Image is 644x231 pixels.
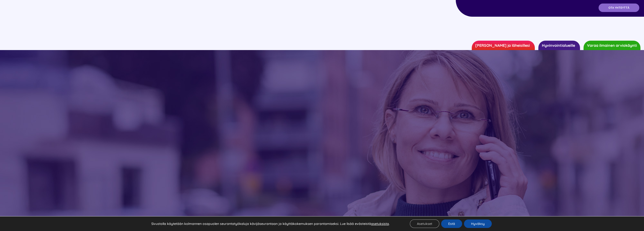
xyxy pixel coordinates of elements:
span: OTA YHTEYTTÄ [608,6,629,9]
a: OTA YHTEYTTÄ [599,4,639,12]
a: Varaa ilmainen arviokäynti [584,41,640,50]
button: Estä [441,219,462,228]
button: Asetukset [410,219,439,228]
a: [PERSON_NAME] ja läheisillesi [472,41,535,50]
p: Sivustolla käytetään kolmannen osapuolen seurantatyökaluja kävijäseurantaan ja käyttäkokemuksen p... [151,222,390,226]
a: Hyvinvointialueille [538,41,580,50]
button: asetuksista [371,222,389,226]
button: Hyväksy [464,219,492,228]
